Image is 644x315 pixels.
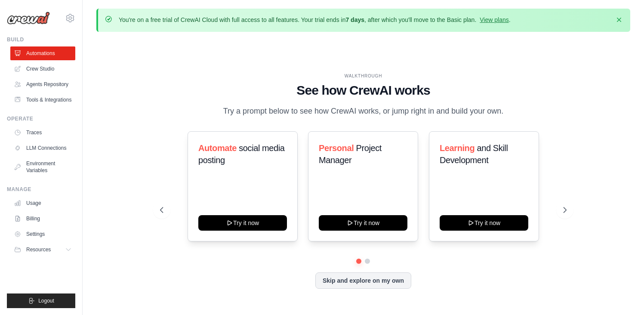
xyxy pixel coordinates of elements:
p: Try a prompt below to see how CrewAI works, or jump right in and build your own. [219,105,508,117]
button: Try it now [319,215,407,231]
span: Logout [38,297,54,304]
span: and Skill Development [440,143,508,165]
a: Crew Studio [10,62,75,76]
img: Logo [7,12,50,25]
a: Settings [10,227,75,241]
a: Environment Variables [10,157,75,177]
button: Try it now [198,215,287,231]
button: Skip and explore on my own [315,272,411,289]
strong: 7 days [345,16,364,23]
a: Traces [10,126,75,139]
button: Try it now [440,215,528,231]
a: Usage [10,196,75,210]
div: Build [7,36,75,43]
span: Resources [26,246,51,253]
span: social media posting [198,143,285,165]
div: WALKTHROUGH [160,73,567,79]
a: LLM Connections [10,141,75,155]
span: Automate [198,143,237,153]
a: View plans [480,16,508,23]
span: Personal [319,143,354,153]
a: Automations [10,46,75,60]
p: You're on a free trial of CrewAI Cloud with full access to all features. Your trial ends in , aft... [119,15,511,24]
button: Logout [7,293,75,308]
span: Learning [440,143,475,153]
a: Agents Repository [10,77,75,91]
a: Tools & Integrations [10,93,75,107]
a: Billing [10,212,75,225]
button: Resources [10,243,75,256]
iframe: Chat Widget [601,274,644,315]
div: Manage [7,186,75,193]
h1: See how CrewAI works [160,83,567,98]
div: Operate [7,115,75,122]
